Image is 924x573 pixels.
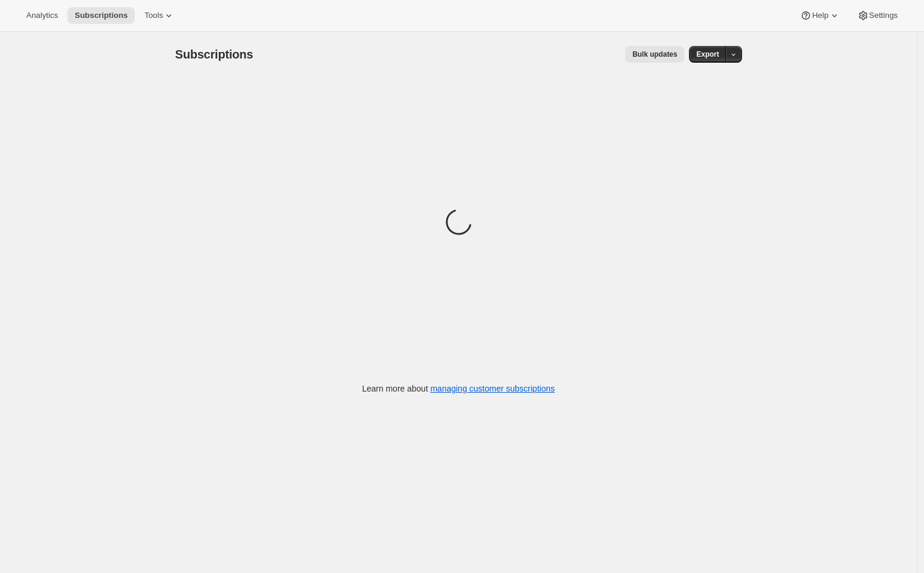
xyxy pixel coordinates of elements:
span: Subscriptions [75,11,128,20]
span: Export [696,50,719,59]
button: Help [793,7,847,24]
span: Help [812,11,828,20]
button: Bulk updates [625,46,684,63]
a: managing customer subscriptions [430,384,555,393]
button: Export [689,46,726,63]
span: Bulk updates [632,50,677,59]
button: Settings [850,7,905,24]
span: Settings [869,11,898,20]
p: Learn more about [362,383,555,395]
span: Tools [144,11,163,20]
button: Tools [137,7,182,24]
button: Analytics [19,7,65,24]
span: Subscriptions [175,48,254,61]
button: Subscriptions [67,7,135,24]
span: Analytics [26,11,58,20]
